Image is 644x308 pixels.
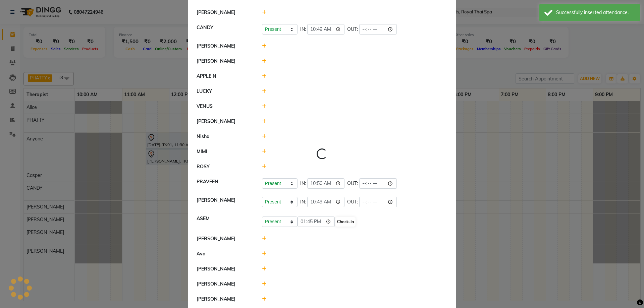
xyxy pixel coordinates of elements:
[192,73,257,80] div: APPLE N
[192,265,257,272] div: [PERSON_NAME]
[192,24,257,35] div: CANDY
[192,296,257,303] div: [PERSON_NAME]
[192,88,257,95] div: LUCKY
[192,178,257,189] div: PRAVEEN
[192,163,257,170] div: ROSY
[192,118,257,125] div: [PERSON_NAME]
[300,198,306,205] span: IN:
[192,103,257,110] div: VENUS
[347,198,358,205] span: OUT:
[347,26,358,33] span: OUT:
[192,197,257,207] div: [PERSON_NAME]
[347,180,358,187] span: OUT:
[335,217,356,227] button: Check-In
[556,9,635,16] div: Successfully inserted attendance.
[300,26,306,33] span: IN:
[192,235,257,242] div: [PERSON_NAME]
[300,180,306,187] span: IN:
[192,250,257,257] div: Ava
[192,215,257,227] div: ASEM
[192,58,257,65] div: [PERSON_NAME]
[192,9,257,16] div: [PERSON_NAME]
[192,148,257,155] div: MIMI
[192,281,257,288] div: [PERSON_NAME]
[192,43,257,50] div: [PERSON_NAME]
[192,133,257,140] div: Nisha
